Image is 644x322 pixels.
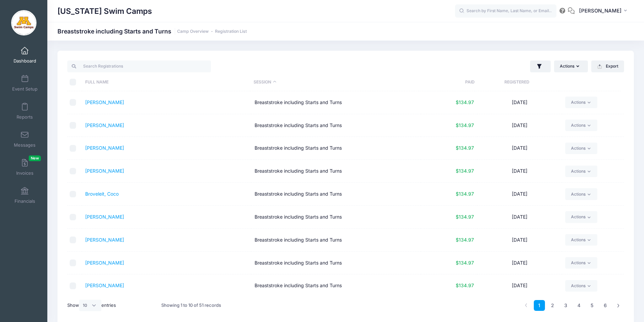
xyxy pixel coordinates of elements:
[565,120,597,131] a: Actions
[456,145,474,151] span: $134.97
[85,122,124,128] a: [PERSON_NAME]
[14,58,36,64] span: Dashboard
[16,170,33,176] span: Invoices
[82,73,250,91] th: Full Name: activate to sort column ascending
[600,300,611,311] a: 6
[477,114,562,137] td: [DATE]
[67,60,211,72] input: Search Registrations
[477,206,562,229] td: [DATE]
[9,155,41,179] a: InvoicesNew
[456,168,474,174] span: $134.97
[85,237,124,243] a: [PERSON_NAME]
[85,191,119,197] a: Broveleit, Coco
[477,160,562,183] td: [DATE]
[251,252,421,275] td: Breaststroke including Starts and Turns
[565,188,597,200] a: Actions
[591,60,624,72] button: Export
[565,97,597,108] a: Actions
[547,300,558,311] a: 2
[477,91,562,114] td: [DATE]
[587,300,598,311] a: 5
[161,298,221,313] div: Showing 1 to 10 of 51 records
[9,43,41,67] a: Dashboard
[455,4,556,18] input: Search by First Name, Last Name, or Email...
[573,300,585,311] a: 4
[456,99,474,105] span: $134.97
[251,91,421,114] td: Breaststroke including Starts and Turns
[250,73,419,91] th: Session: activate to sort column descending
[57,3,152,19] h1: [US_STATE] Swim Camps
[554,60,588,72] button: Actions
[565,234,597,246] a: Actions
[215,29,247,34] a: Registration List
[565,280,597,292] a: Actions
[85,145,124,151] a: [PERSON_NAME]
[9,127,41,151] a: Messages
[565,166,597,177] a: Actions
[534,300,545,311] a: 1
[57,28,247,35] h1: Breaststroke including Starts and Turns
[17,114,33,120] span: Reports
[477,229,562,252] td: [DATE]
[85,260,124,266] a: [PERSON_NAME]
[477,252,562,275] td: [DATE]
[251,114,421,137] td: Breaststroke including Starts and Turns
[85,214,124,220] a: [PERSON_NAME]
[14,142,35,148] span: Messages
[251,229,421,252] td: Breaststroke including Starts and Turns
[575,3,634,19] button: [PERSON_NAME]
[9,99,41,123] a: Reports
[456,237,474,243] span: $134.97
[565,211,597,223] a: Actions
[85,282,124,288] a: [PERSON_NAME]
[475,73,559,91] th: Registered: activate to sort column ascending
[85,168,124,174] a: [PERSON_NAME]
[419,73,475,91] th: Paid: activate to sort column ascending
[251,274,421,297] td: Breaststroke including Starts and Turns
[456,214,474,220] span: $134.97
[251,183,421,206] td: Breaststroke including Starts and Turns
[565,143,597,154] a: Actions
[11,10,37,35] img: Minnesota Swim Camps
[456,122,474,128] span: $134.97
[477,274,562,297] td: [DATE]
[177,29,209,34] a: Camp Overview
[251,160,421,183] td: Breaststroke including Starts and Turns
[579,7,622,15] span: [PERSON_NAME]
[12,86,38,92] span: Event Setup
[67,300,116,311] label: Show entries
[560,300,571,311] a: 3
[477,137,562,160] td: [DATE]
[9,183,41,207] a: Financials
[85,99,124,105] a: [PERSON_NAME]
[251,206,421,229] td: Breaststroke including Starts and Turns
[456,282,474,288] span: $134.97
[456,260,474,266] span: $134.97
[456,191,474,197] span: $134.97
[79,300,101,311] select: Showentries
[15,198,35,204] span: Financials
[251,137,421,160] td: Breaststroke including Starts and Turns
[565,257,597,269] a: Actions
[29,155,41,161] span: New
[477,183,562,206] td: [DATE]
[9,71,41,95] a: Event Setup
